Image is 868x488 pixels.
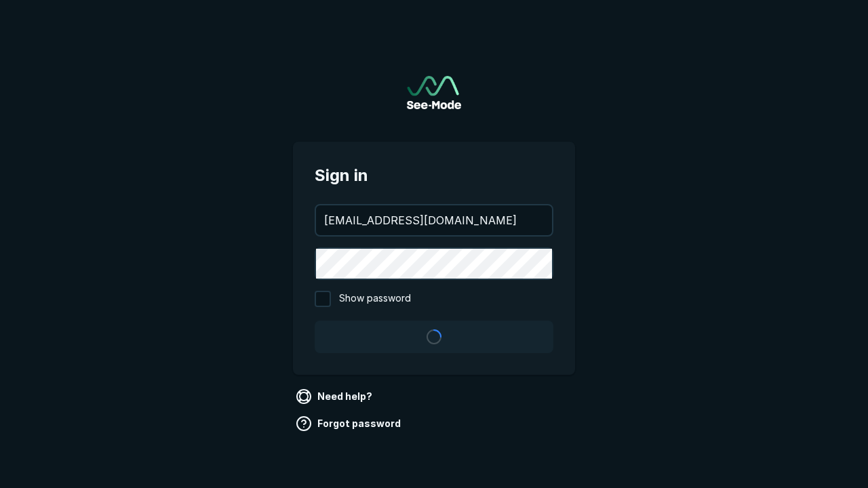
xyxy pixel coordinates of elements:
a: Go to sign in [407,76,461,109]
span: Sign in [315,163,553,188]
span: Show password [339,291,411,307]
img: See-Mode Logo [407,76,461,109]
input: your@email.com [316,205,552,235]
a: Need help? [293,386,378,407]
a: Forgot password [293,413,406,434]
